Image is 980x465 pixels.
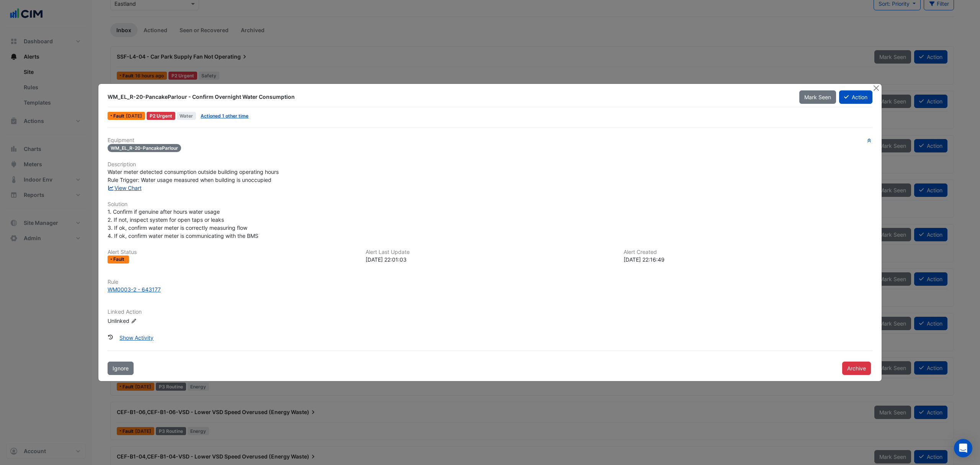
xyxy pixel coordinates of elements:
[108,201,872,208] h6: Solution
[954,439,972,457] div: Open Intercom Messenger
[201,113,248,119] a: Actioned 1 other time
[108,279,872,285] h6: Rule
[839,90,872,104] button: Action
[108,249,356,255] h6: Alert Status
[113,365,129,372] span: Ignore
[624,255,872,264] div: [DATE] 22:16:49
[366,255,614,264] div: [DATE] 22:01:03
[177,112,196,120] span: Water
[108,285,161,293] div: WM0003-2 - 643177
[113,114,126,118] span: Fault
[624,249,872,255] h6: Alert Created
[108,316,199,324] div: Unlinked
[108,208,258,239] span: 1. Confirm if genuine after hours water usage 2. If not, inspect system for open taps or leaks 3....
[108,309,872,315] h6: Linked Action
[872,84,880,92] button: Close
[108,161,872,168] h6: Description
[108,285,872,293] a: WM0003-2 - 643177
[108,185,142,191] a: View Chart
[113,257,126,262] span: Fault
[108,169,279,183] span: Water meter detected consumption outside building operating hours Rule Trigger: Water usage measu...
[842,362,871,375] button: Archive
[108,93,790,101] div: WM_EL_R-20-PancakeParlour - Confirm Overnight Water Consumption
[147,112,175,120] div: P2 Urgent
[108,362,134,375] button: Ignore
[126,113,142,119] span: Fri 15-Aug-2025 22:01 AEST
[114,331,158,344] button: Show Activity
[131,318,137,324] fa-icon: Edit Linked Action
[108,137,872,144] h6: Equipment
[366,249,614,255] h6: Alert Last Update
[804,94,831,100] span: Mark Seen
[799,90,836,104] button: Mark Seen
[108,144,181,152] span: WM_EL_R-20-PancakeParlour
